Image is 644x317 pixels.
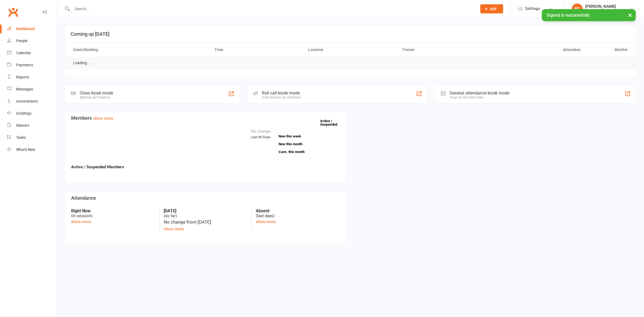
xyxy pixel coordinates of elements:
[585,4,622,9] div: [PERSON_NAME]
[16,51,31,55] div: Calendar
[16,111,31,115] div: Gradings
[7,119,57,132] a: Waivers
[71,219,91,224] a: show more
[210,43,303,57] th: Time
[525,3,540,15] span: Settings
[279,134,340,138] a: New this week
[256,219,276,224] a: show more
[7,35,57,47] a: People
[251,128,270,134] div: No change
[7,144,57,156] a: What's New
[397,43,491,57] th: Trainer
[164,208,248,218] div: (so far)
[7,59,57,71] a: Payments
[71,208,155,213] strong: Right Now
[490,7,496,11] span: Add
[256,208,340,218] div: (last days)
[586,43,632,57] th: Waitlist
[164,208,248,213] strong: [DATE]
[16,147,35,152] div: What's New
[80,90,113,96] div: Class kiosk mode
[71,208,155,218] div: (in session)
[7,107,57,119] a: Gradings
[262,90,301,96] div: Roll call kiosk mode
[279,142,340,146] a: New this month
[480,4,503,13] button: Add
[7,83,57,95] a: Messages
[164,227,184,231] a: show more
[16,27,35,31] div: Dashboard
[16,123,29,127] div: Waivers
[256,208,340,213] strong: Absent
[71,31,630,37] h3: Coming up [DATE]
[16,63,33,67] div: Payments
[16,99,38,103] div: Automations
[16,39,27,43] div: People
[71,165,124,169] strong: Active / Suspended Members
[491,43,585,57] th: Attendees
[71,5,473,13] input: Search...
[16,75,29,79] div: Reports
[71,115,340,121] h3: Members
[16,87,33,91] div: Messages
[7,132,57,144] a: Tasks
[7,71,57,83] a: Reports
[450,90,509,96] div: General attendance kiosk mode
[7,47,57,59] a: Calendar
[262,96,301,99] div: Staff check-in for members
[68,43,210,57] th: Event/Booking
[572,3,583,14] div: FC
[320,115,344,130] a: Active / Suspended
[71,195,340,201] h3: Attendance
[251,128,270,140] div: Last 30 Days
[585,9,622,14] div: Clinch Martial Arts Ltd
[93,116,113,121] a: show more
[279,150,340,154] a: Canx. this month
[303,43,397,57] th: Location
[7,95,57,107] a: Automations
[80,96,113,99] div: Member self check-in
[6,5,20,19] a: Clubworx
[164,218,248,226] div: No change from [DATE]
[547,13,590,18] span: Signed in successfully.
[16,135,26,140] div: Tasks
[7,23,57,35] a: Dashboard
[68,57,95,69] td: Loading...
[450,96,509,99] div: Great for the front desk
[625,9,635,21] button: ×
